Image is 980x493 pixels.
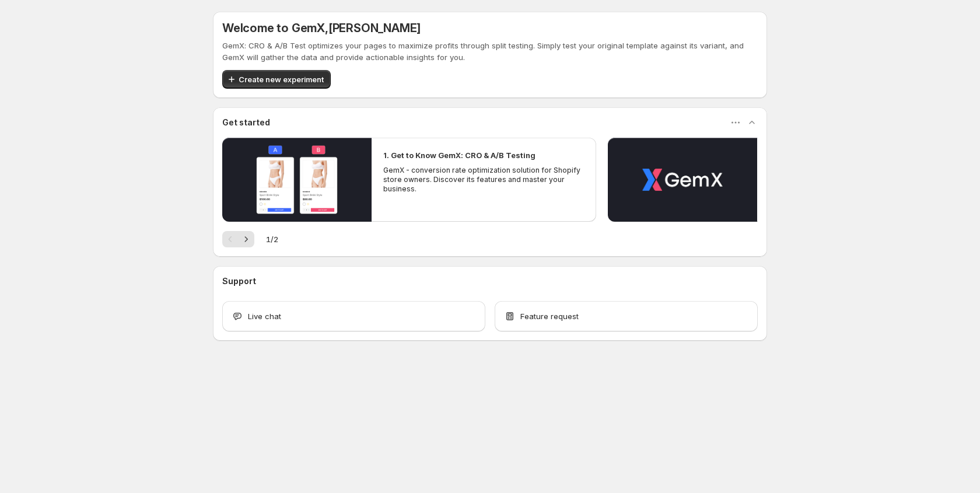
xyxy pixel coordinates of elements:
span: Live chat [248,310,281,322]
p: GemX: CRO & A/B Test optimizes your pages to maximize profits through split testing. Simply test ... [222,40,758,63]
h3: Get started [222,117,270,128]
button: Play video [222,138,372,222]
h2: 1. Get to Know GemX: CRO & A/B Testing [383,149,535,161]
span: , [PERSON_NAME] [325,21,421,35]
span: 1 / 2 [266,233,278,245]
span: Feature request [520,310,579,322]
h5: Welcome to GemX [222,21,421,35]
button: Play video [608,138,757,222]
h3: Support [222,275,256,287]
nav: Pagination [222,231,254,247]
button: Create new experiment [222,70,331,89]
button: Next [238,231,254,247]
p: GemX - conversion rate optimization solution for Shopify store owners. Discover its features and ... [383,166,584,194]
span: Create new experiment [239,74,324,85]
